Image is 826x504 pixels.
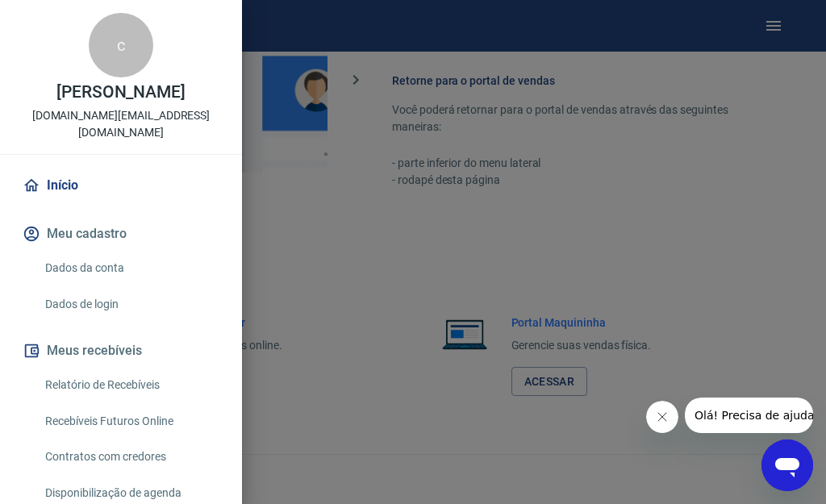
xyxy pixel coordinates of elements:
[39,405,223,438] a: Recebíveis Futuros Online
[19,168,223,203] a: Início
[39,252,223,285] a: Dados da conta
[761,439,813,491] iframe: Botão para abrir a janela de mensagens
[39,288,223,321] a: Dados de login
[39,369,223,402] a: Relatório de Recebíveis
[89,13,153,77] div: c
[10,11,136,24] span: Olá! Precisa de ajuda?
[19,333,223,369] button: Meus recebíveis
[646,401,678,433] iframe: Fechar mensagem
[19,216,223,252] button: Meu cadastro
[39,440,223,473] a: Contratos com credores
[685,398,813,433] iframe: Mensagem da empresa
[56,84,186,101] p: [PERSON_NAME]
[13,107,229,141] p: [DOMAIN_NAME][EMAIL_ADDRESS][DOMAIN_NAME]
